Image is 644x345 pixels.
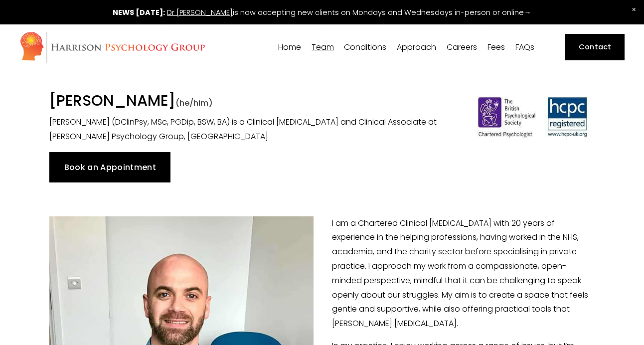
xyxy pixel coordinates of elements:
[49,91,454,112] h1: [PERSON_NAME]
[487,42,505,52] a: Fees
[344,43,386,51] span: Conditions
[344,42,386,52] a: folder dropdown
[565,34,625,60] a: Contact
[312,43,334,51] span: Team
[19,31,205,63] img: Harrison Psychology Group
[397,43,436,51] span: Approach
[397,42,436,52] a: folder dropdown
[49,216,594,331] p: I am a Chartered Clinical [MEDICAL_DATA] with 20 years of experience in the helping professions, ...
[447,42,477,52] a: Careers
[49,152,170,182] a: Book an Appointment
[312,42,334,52] a: folder dropdown
[515,42,534,52] a: FAQs
[167,7,233,17] a: Dr [PERSON_NAME]
[278,42,301,52] a: Home
[175,97,213,109] span: (he/him)
[49,115,454,144] p: [PERSON_NAME] (DClinPsy, MSc, PGDip, BSW, BA) is a Clinical [MEDICAL_DATA] and Clinical Associate...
